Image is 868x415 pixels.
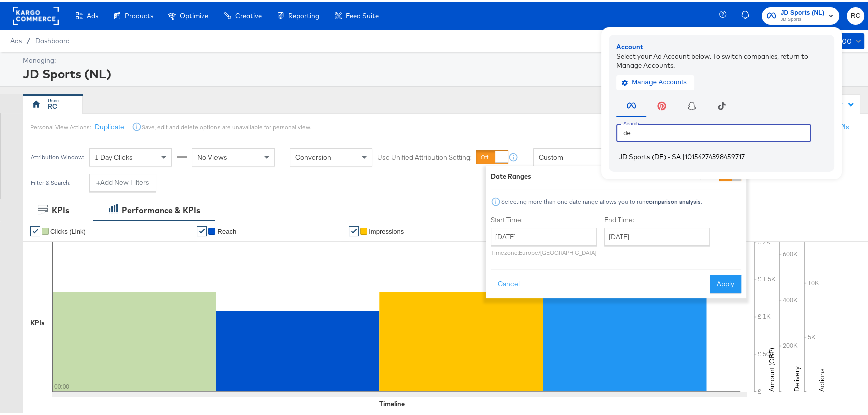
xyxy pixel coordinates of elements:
[682,151,685,159] span: |
[847,6,864,23] button: RC
[95,151,133,160] span: 1 Day Clicks
[295,151,331,160] span: Conversion
[501,197,702,204] div: Selecting more than one date range allows you to run .
[48,100,57,110] div: RC
[369,226,404,234] span: Impressions
[30,178,71,185] div: Filter & Search:
[10,35,22,43] span: Ads
[217,226,236,234] span: Reach
[685,151,745,159] span: 10154274398459717
[349,225,359,235] a: ✔
[346,10,379,18] span: Feed Suite
[30,122,91,130] div: Personal View Actions:
[851,9,860,20] span: RC
[491,247,597,255] p: Timezone: Europe/[GEOGRAPHIC_DATA]
[762,6,840,23] button: JD Sports (NL)JD Sports
[197,225,207,235] a: ✔
[95,121,124,130] button: Duplicate
[30,317,45,326] div: KPIs
[379,398,405,407] div: Timeline
[50,226,86,234] span: Clicks (Link)
[142,122,311,130] div: Save, edit and delete options are unavailable for personal view.
[539,151,563,160] span: Custom
[616,73,694,88] button: Manage Accounts
[616,41,827,50] div: Account
[35,35,70,43] a: Dashboard
[87,10,98,18] span: Ads
[792,365,801,390] text: Delivery
[52,203,69,215] div: KPIs
[89,172,156,190] button: +Add New Filters
[30,225,40,235] a: ✔
[781,6,825,17] span: JD Sports (NL)
[619,151,681,159] span: JD Sports (DE) - SA
[491,214,597,223] label: Start Time:
[377,151,472,161] label: Use Unified Attribution Setting:
[23,54,862,64] div: Managing:
[646,196,701,204] strong: comparison analysis
[767,346,776,390] text: Amount (GBP)
[122,203,200,215] div: Performance & KPIs
[235,10,262,18] span: Creative
[197,151,227,160] span: No Views
[781,14,825,22] span: JD Sports
[604,214,714,223] label: End Time:
[710,274,741,292] button: Apply
[616,50,827,68] div: Select your Ad Account below. To switch companies, return to Manage Accounts.
[624,75,687,87] span: Manage Accounts
[30,152,84,159] div: Attribution Window:
[491,274,527,292] button: Cancel
[180,10,208,18] span: Optimize
[288,10,319,18] span: Reporting
[817,367,826,390] text: Actions
[23,64,862,81] div: JD Sports (NL)
[125,10,153,18] span: Products
[22,35,35,43] span: /
[491,170,531,180] div: Date Ranges
[96,176,100,186] strong: +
